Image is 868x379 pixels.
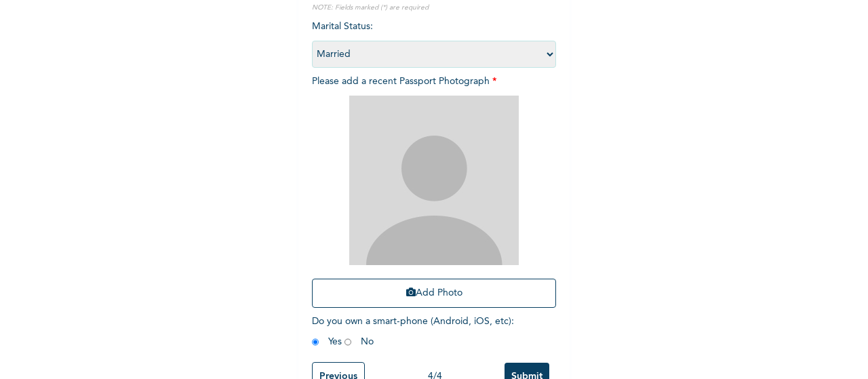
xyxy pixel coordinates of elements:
[312,3,556,13] p: NOTE: Fields marked (*) are required
[312,279,556,308] button: Add Photo
[312,77,556,315] span: Please add a recent Passport Photograph
[349,96,519,265] img: Crop
[312,22,556,59] span: Marital Status :
[312,317,514,346] span: Do you own a smart-phone (Android, iOS, etc) : Yes No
